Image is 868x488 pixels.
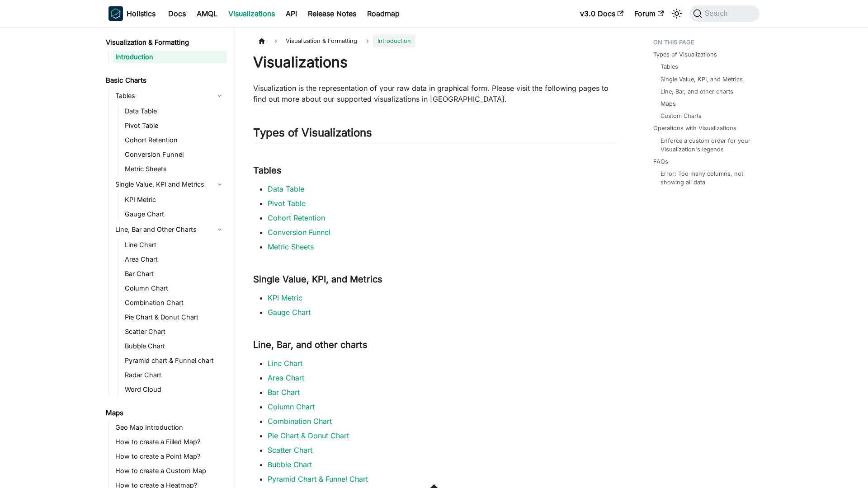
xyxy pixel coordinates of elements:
[103,407,227,419] a: Maps
[223,6,280,21] a: Visualizations
[113,436,227,448] a: How to create a Filled Map?
[113,450,227,463] a: How to create a Point Map?
[302,6,362,21] a: Release Notes
[122,208,227,221] a: Gauge Chart
[268,184,304,193] a: Data Table
[122,239,227,251] a: Line Chart
[689,5,759,22] button: Search (Command+K)
[122,253,227,266] a: Area Chart
[268,460,312,469] a: Bubble Chart
[660,99,676,108] a: Maps
[122,340,227,352] a: Bubble Chart
[268,199,306,208] a: Pivot Table
[122,311,227,324] a: Pie Chart & Donut Chart
[373,34,415,47] span: Introduction
[268,446,312,455] a: Scatter Chart
[103,36,227,49] a: Visualization & Formatting
[122,369,227,381] a: Radar Chart
[113,89,227,103] a: Tables
[253,126,617,143] h2: Types of Visualizations
[99,27,235,488] nav: Docs sidebar
[253,53,617,71] h1: Visualizations
[122,105,227,117] a: Data Table
[113,222,227,237] a: Line, Bar and Other Charts
[268,474,368,483] a: Pyramid Chart & Funnel Chart
[660,112,702,120] a: Custom Charts
[122,325,227,338] a: Scatter Chart
[281,34,362,47] span: Visualization & Formatting
[122,354,227,367] a: Pyramid chart & Funnel chart
[268,402,315,411] a: Column Chart
[268,431,349,440] a: Pie Chart & Donut Chart
[653,124,736,132] a: Operations with Visualizations
[122,134,227,146] a: Cohort Retention
[113,51,227,63] a: Introduction
[268,417,332,426] a: Combination Chart
[122,267,227,280] a: Bar Chart
[113,177,227,192] a: Single Value, KPI and Metrics
[660,136,750,154] a: Enforce a custom order for your Visualization's legends
[268,242,314,251] a: Metric Sheets
[253,83,617,104] p: Visualization is the representation of your raw data in graphical form. Please visit the followin...
[268,388,300,397] a: Bar Chart
[253,274,617,285] h3: Single Value, KPI, and Metrics
[362,6,405,21] a: Roadmap
[268,293,302,302] a: KPI Metric
[653,50,717,59] a: Types of Visualizations
[670,6,684,21] button: Switch between dark and light mode (currently system mode)
[113,465,227,477] a: How to create a Custom Map
[702,9,733,18] span: Search
[253,165,617,176] h3: Tables
[253,34,617,47] nav: Breadcrumbs
[122,163,227,175] a: Metric Sheets
[253,34,270,47] a: Home page
[127,8,156,19] b: Holistics
[660,87,733,96] a: Line, Bar, and other charts
[122,148,227,161] a: Conversion Funnel
[122,296,227,309] a: Combination Chart
[268,213,325,222] a: Cohort Retention
[268,308,311,317] a: Gauge Chart
[268,228,330,237] a: Conversion Funnel
[122,383,227,396] a: Word Cloud
[122,282,227,295] a: Column Chart
[113,421,227,434] a: Geo Map Introduction
[268,373,304,382] a: Area Chart
[660,62,678,71] a: Tables
[280,6,302,21] a: API
[575,6,629,21] a: v3.0 Docs
[660,169,750,187] a: Error: Too many columns, not showing all data
[163,6,191,21] a: Docs
[660,75,743,84] a: Single Value, KPI, and Metrics
[103,74,227,87] a: Basic Charts
[268,359,302,368] a: Line Chart
[253,339,617,351] h3: Line, Bar, and other charts
[122,119,227,132] a: Pivot Table
[653,157,668,166] a: FAQs
[122,193,227,206] a: KPI Metric
[191,6,223,21] a: AMQL
[108,6,123,21] img: Holistics
[108,6,156,21] a: HolisticsHolisticsHolistics
[629,6,669,21] a: Forum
